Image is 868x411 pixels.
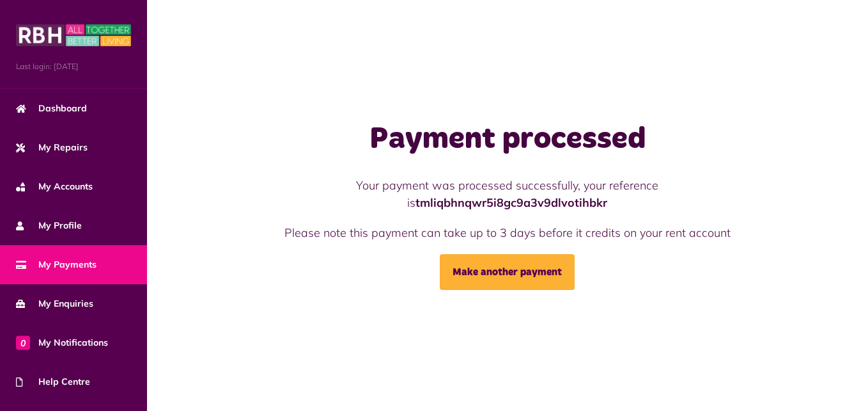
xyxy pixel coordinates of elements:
strong: tmliqbhnqwr5i8gc9a3v9dlvotihbkr [415,195,607,210]
span: My Notifications [16,336,108,350]
h1: Payment processed [263,121,753,158]
span: My Profile [16,219,82,232]
p: Please note this payment can take up to 3 days before it credits on your rent account [263,224,753,241]
a: Make another payment [440,254,575,290]
span: Help Centre [16,375,90,389]
p: Your payment was processed successfully, your reference is [263,177,753,211]
span: 0 [16,335,30,350]
img: MyRBH [16,22,131,48]
span: My Accounts [16,180,93,193]
span: My Repairs [16,141,88,154]
span: My Payments [16,258,97,271]
span: My Enquiries [16,297,93,310]
span: Last login: [DATE] [16,61,131,72]
span: Dashboard [16,102,87,115]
